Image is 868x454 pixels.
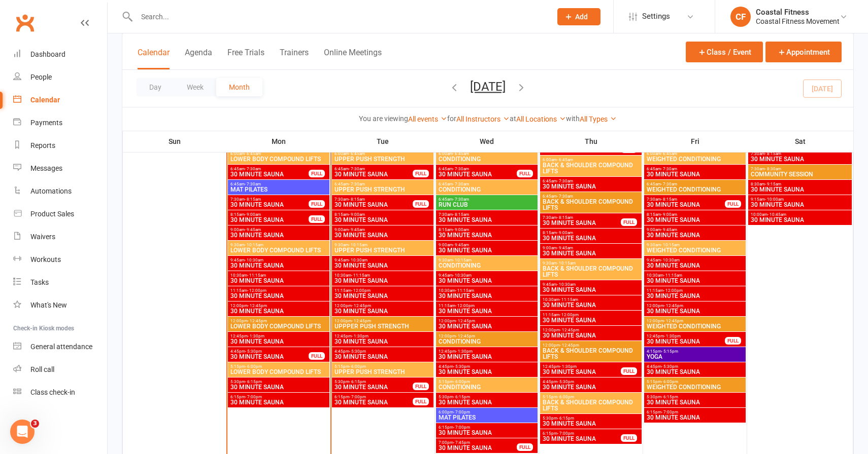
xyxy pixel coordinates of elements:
[438,319,536,323] span: 12:00pm
[227,48,264,69] button: Free Trials
[216,78,262,96] button: Month
[334,152,431,156] span: 6:00am
[542,348,640,360] span: BACK & SHOULDER COMPOUND LIFTS
[245,364,262,369] span: - 6:00pm
[309,352,325,360] div: FULL
[664,319,683,323] span: - 12:45pm
[30,96,60,104] div: Calendar
[756,8,840,17] div: Coastal Fitness
[750,152,850,156] span: 7:30am
[646,323,744,329] span: WEIGHTED CONDITIONING
[309,215,325,223] div: FULL
[661,182,677,186] span: - 7:30am
[750,202,850,208] span: 30 MINUTE SAUNA
[750,197,850,202] span: 9:15am
[580,115,617,123] a: All Types
[13,66,107,89] a: People
[750,182,850,186] span: 8:30am
[730,7,751,27] div: CF
[352,304,371,308] span: - 12:45pm
[438,232,536,238] span: 30 MINUTE SAUNA
[557,231,573,235] span: - 9:00am
[245,152,261,156] span: - 6:45am
[230,202,309,208] span: 30 MINUTE SAUNA
[661,167,677,171] span: - 7:30am
[334,262,431,269] span: 30 MINUTE SAUNA
[453,258,472,262] span: - 10:15am
[30,50,65,58] div: Dashboard
[230,152,327,156] span: 6:00am
[334,167,413,171] span: 6:45am
[646,293,744,299] span: 30 MINUTE SAUNA
[542,235,640,241] span: 30 MINUTE SAUNA
[646,156,744,162] span: WEIGHTED CONDITIONING
[230,288,327,293] span: 11:15am
[664,334,681,338] span: - 1:30pm
[137,78,174,96] button: Day
[230,354,309,360] span: 30 MINUTE SAUNA
[750,217,850,223] span: 30 MINUTE SAUNA
[227,131,331,152] th: Mon
[438,308,536,314] span: 30 MINUTE SAUNA
[13,111,107,134] a: Payments
[309,200,325,208] div: FULL
[542,194,640,199] span: 6:45am
[438,258,536,262] span: 9:30am
[185,48,212,69] button: Agenda
[230,186,327,193] span: MAT PILATES
[349,152,365,156] span: - 6:45am
[13,43,107,66] a: Dashboard
[408,115,447,123] a: All events
[453,167,469,171] span: - 7:30am
[663,288,683,293] span: - 12:00pm
[351,273,370,278] span: - 11:15am
[765,182,781,186] span: - 9:15am
[30,164,62,172] div: Messages
[438,243,536,247] span: 9:00am
[750,156,850,162] span: 30 MINUTE SAUNA
[646,258,744,262] span: 9:45am
[542,147,621,153] span: 30 MINUTE SAUNA
[334,182,431,186] span: 6:45am
[438,334,536,338] span: 12:00pm
[230,197,309,202] span: 7:30am
[30,233,55,241] div: Waivers
[725,200,741,208] div: FULL
[661,197,677,202] span: - 8:15am
[230,262,327,269] span: 30 MINUTE SAUNA
[542,343,640,348] span: 12:00pm
[756,17,840,26] div: Coastal Fitness Movement
[230,304,327,308] span: 12:00pm
[470,80,506,94] button: [DATE]
[334,349,431,354] span: 4:45pm
[542,183,640,190] span: 30 MINUTE SAUNA
[646,319,744,323] span: 12:00pm
[750,212,850,217] span: 10:00am
[13,381,107,404] a: Class kiosk mode
[334,217,431,223] span: 30 MINUTE SAUNA
[331,131,435,152] th: Tue
[557,158,573,162] span: - 6:45am
[542,199,640,211] span: BACK & SHOULDER COMPOUND LIFTS
[560,343,579,348] span: - 12:45pm
[230,349,309,354] span: 4:45pm
[438,293,536,299] span: 30 MINUTE SAUNA
[661,243,680,247] span: - 10:15am
[646,304,744,308] span: 12:00pm
[230,182,327,186] span: 6:45am
[646,212,744,217] span: 8:15am
[245,212,261,217] span: - 9:00am
[230,156,327,162] span: LOWER BODY COMPOUND LIFTS
[575,13,588,21] span: Add
[349,364,366,369] span: - 6:00pm
[747,131,853,152] th: Sat
[334,308,431,314] span: 30 MINUTE SAUNA
[349,182,365,186] span: - 7:30am
[455,304,475,308] span: - 12:00pm
[230,247,327,253] span: LOWER BODY COMPOUND LIFTS
[12,10,38,35] a: Clubworx
[646,228,744,232] span: 9:00am
[646,262,744,269] span: 30 MINUTE SAUNA
[542,317,640,323] span: 30 MINUTE SAUNA
[438,304,536,308] span: 11:15am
